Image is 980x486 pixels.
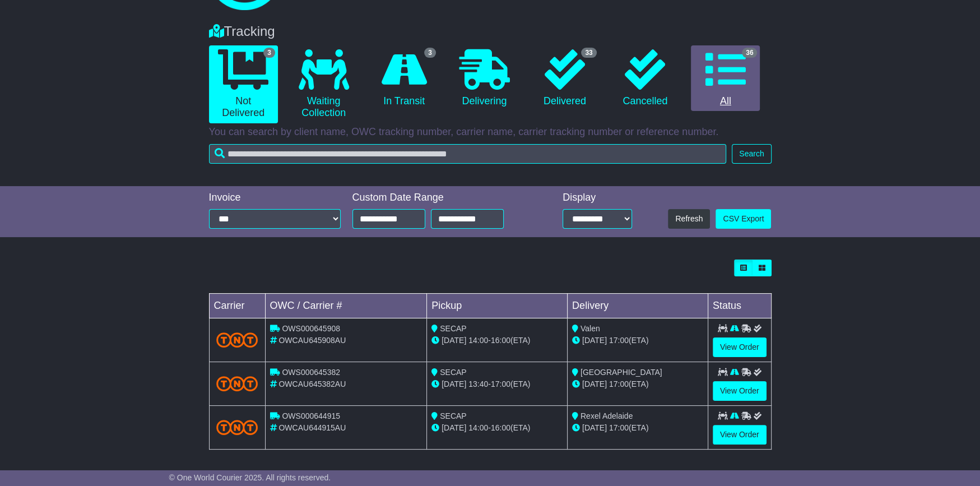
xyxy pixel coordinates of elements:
[530,45,599,112] a: 33 Delivered
[278,423,346,432] span: OWCAU644915AU
[209,126,772,138] p: You can search by client name, OWC tracking number, carrier name, carrier tracking number or refe...
[442,423,466,432] span: [DATE]
[169,473,331,482] span: © One World Courier 2025. All rights reserved.
[216,376,258,391] img: TNT_Domestic.png
[468,336,488,345] span: 14:00
[691,45,760,112] a: 36 All
[431,422,563,434] div: - (ETA)
[282,324,340,333] span: OWS000645908
[216,332,258,348] img: TNT_Domestic.png
[582,423,607,432] span: [DATE]
[216,420,258,435] img: TNT_Domestic.png
[282,411,340,420] span: OWS000644915
[450,45,519,112] a: Delivering
[580,411,633,420] span: Rexel Adelaide
[611,45,680,112] a: Cancelled
[278,379,346,388] span: OWCAU645382AU
[491,379,510,388] span: 17:00
[209,294,265,318] td: Carrier
[431,378,563,390] div: - (ETA)
[716,209,771,229] a: CSV Export
[440,368,466,377] span: SECAP
[563,192,632,204] div: Display
[265,294,427,318] td: OWC / Carrier #
[289,45,358,123] a: Waiting Collection
[424,48,436,58] span: 3
[668,209,710,229] button: Refresh
[609,423,629,432] span: 17:00
[572,378,703,390] div: (ETA)
[713,425,767,445] a: View Order
[491,336,510,345] span: 16:00
[713,337,767,357] a: View Order
[708,294,771,318] td: Status
[582,379,607,388] span: [DATE]
[442,379,466,388] span: [DATE]
[282,368,340,377] span: OWS000645382
[580,324,600,333] span: Valen
[440,411,466,420] span: SECAP
[352,192,532,204] div: Custom Date Range
[278,336,346,345] span: OWCAU645908AU
[431,335,563,346] div: - (ETA)
[427,294,568,318] td: Pickup
[572,422,703,434] div: (ETA)
[582,336,607,345] span: [DATE]
[580,368,662,377] span: [GEOGRAPHIC_DATA]
[742,48,757,58] span: 36
[732,144,771,164] button: Search
[442,336,466,345] span: [DATE]
[209,45,278,123] a: 3 Not Delivered
[581,48,596,58] span: 33
[567,294,708,318] td: Delivery
[468,379,488,388] span: 13:40
[713,381,767,401] a: View Order
[609,379,629,388] span: 17:00
[209,192,341,204] div: Invoice
[572,335,703,346] div: (ETA)
[609,336,629,345] span: 17:00
[491,423,510,432] span: 16:00
[468,423,488,432] span: 14:00
[440,324,466,333] span: SECAP
[369,45,438,112] a: 3 In Transit
[263,48,275,58] span: 3
[203,24,777,40] div: Tracking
